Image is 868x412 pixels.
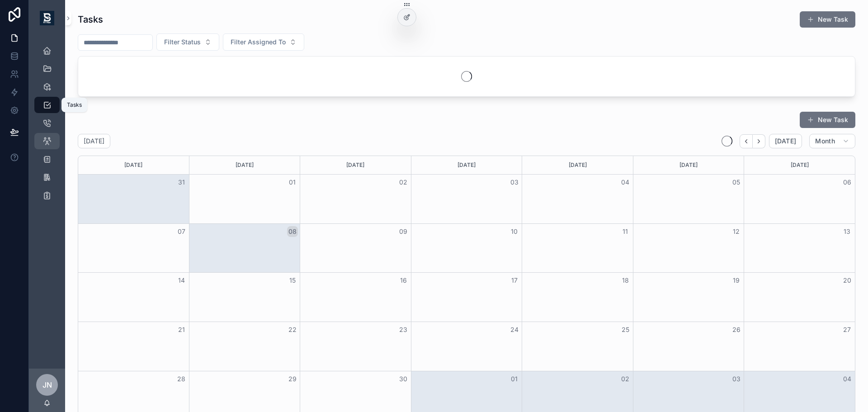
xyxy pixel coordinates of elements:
[635,156,743,174] div: [DATE]
[223,33,304,51] button: Select Button
[398,324,409,335] button: 23
[509,374,520,384] button: 01
[80,156,188,174] div: [DATE]
[620,374,631,384] button: 02
[287,374,298,384] button: 29
[84,137,104,146] h2: [DATE]
[164,38,201,47] span: Filter Status
[287,324,298,335] button: 22
[176,226,187,237] button: 07
[176,324,187,335] button: 21
[398,374,409,384] button: 30
[842,275,853,286] button: 20
[745,156,854,174] div: [DATE]
[67,101,82,109] div: Tasks
[809,134,855,148] button: Month
[842,324,853,335] button: 27
[740,134,753,148] button: Back
[509,275,520,286] button: 17
[815,137,835,145] span: Month
[302,156,410,174] div: [DATE]
[176,177,187,188] button: 31
[287,177,298,188] button: 01
[287,275,298,286] button: 15
[842,226,853,237] button: 13
[176,374,187,384] button: 28
[524,156,632,174] div: [DATE]
[40,11,54,25] img: App logo
[176,275,187,286] button: 14
[156,33,219,51] button: Select Button
[78,13,103,26] h1: Tasks
[509,324,520,335] button: 24
[731,324,742,335] button: 26
[620,275,631,286] button: 18
[842,374,853,384] button: 04
[413,156,521,174] div: [DATE]
[398,177,409,188] button: 02
[731,275,742,286] button: 19
[753,134,765,148] button: Next
[398,226,409,237] button: 09
[231,38,286,47] span: Filter Assigned To
[29,36,65,215] div: scrollable content
[620,226,631,237] button: 11
[731,226,742,237] button: 12
[42,379,52,390] span: JN
[731,374,742,384] button: 03
[620,324,631,335] button: 25
[775,137,796,145] span: [DATE]
[800,11,855,28] button: New Task
[731,177,742,188] button: 05
[769,134,802,148] button: [DATE]
[509,177,520,188] button: 03
[509,226,520,237] button: 10
[800,112,855,128] button: New Task
[398,275,409,286] button: 16
[191,156,299,174] div: [DATE]
[620,177,631,188] button: 04
[287,226,298,237] button: 08
[842,177,853,188] button: 06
